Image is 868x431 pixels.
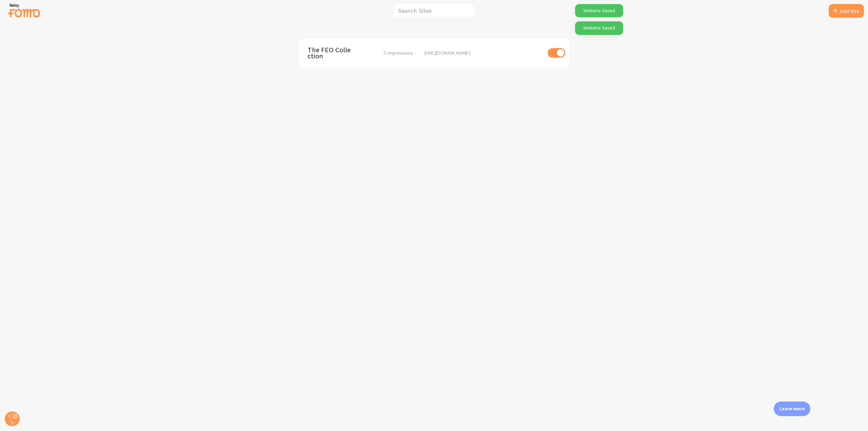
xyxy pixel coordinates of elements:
[425,50,541,56] div: [URL][DOMAIN_NAME]
[779,406,805,412] p: Learn more
[308,47,362,59] span: The FEO Collection
[383,50,416,56] span: 0 Impressions -
[575,4,623,17] div: Website Saved
[7,2,41,19] img: fomo-relay-logo-orange.svg
[774,401,810,416] div: Learn more
[575,21,623,35] div: Website Saved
